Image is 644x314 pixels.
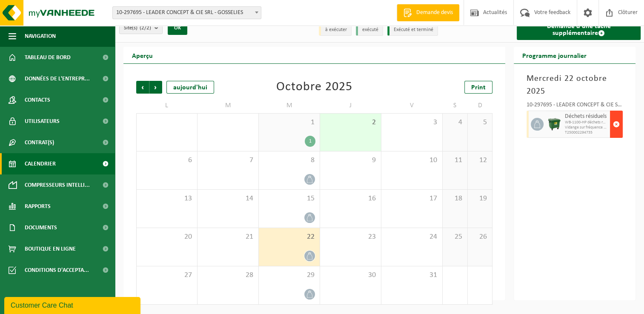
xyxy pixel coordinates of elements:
[263,118,315,127] span: 1
[113,7,261,19] span: 10-297695 - LEADER CONCEPT & CIE SRL - GOSSELIES
[472,194,488,203] span: 19
[197,98,259,113] td: M
[263,194,315,203] span: 15
[276,81,352,94] div: Octobre 2025
[471,84,486,91] span: Print
[387,24,438,36] li: Exécuté et terminé
[202,232,254,242] span: 21
[305,136,315,147] div: 1
[263,271,315,280] span: 29
[202,194,254,203] span: 14
[324,271,377,280] span: 30
[565,113,608,120] span: Déchets résiduels
[25,68,90,89] span: Données de l'entrepr...
[263,232,315,242] span: 22
[386,271,438,280] span: 31
[140,25,151,31] count: (2/2)
[202,271,254,280] span: 28
[119,21,163,34] button: Site(s)(2/2)
[565,130,608,135] span: T250002294735
[25,89,50,111] span: Contacts
[149,81,162,94] span: Suivant
[324,194,377,203] span: 16
[414,9,455,17] span: Demande devis
[4,295,142,314] iframe: chat widget
[464,81,492,94] a: Print
[25,132,54,153] span: Contrat(s)
[136,81,149,94] span: Précédent
[25,47,71,68] span: Tableau de bord
[25,196,51,217] span: Rapports
[356,24,383,36] li: exécuté
[397,4,459,21] a: Demande devis
[136,98,197,113] td: L
[443,98,468,113] td: S
[320,98,381,113] td: J
[527,72,623,98] h3: Mercredi 22 octobre 2025
[514,47,595,63] h2: Programme journalier
[527,102,623,111] div: 10-297695 - LEADER CONCEPT & CIE SRL - GOSSELIES
[263,156,315,165] span: 8
[565,120,608,125] span: WB-1100-HP déchets résiduels
[472,232,488,242] span: 26
[447,118,463,127] span: 4
[141,232,193,242] span: 20
[324,118,377,127] span: 2
[386,156,438,165] span: 10
[386,194,438,203] span: 17
[381,98,443,113] td: V
[25,217,57,238] span: Documents
[319,24,352,36] li: à exécuter
[259,98,320,113] td: M
[141,271,193,280] span: 27
[25,260,89,281] span: Conditions d'accepta...
[447,232,463,242] span: 25
[468,98,493,113] td: D
[112,6,261,19] span: 10-297695 - LEADER CONCEPT & CIE SRL - GOSSELIES
[123,47,161,63] h2: Aperçu
[25,174,90,196] span: Compresseurs intelli...
[447,156,463,165] span: 11
[324,232,377,242] span: 23
[386,232,438,242] span: 24
[472,118,488,127] span: 5
[166,81,214,94] div: aujourd'hui
[141,156,193,165] span: 6
[565,125,608,130] span: Vidange sur fréquence fixe
[447,194,463,203] span: 18
[141,194,193,203] span: 13
[324,156,377,165] span: 9
[202,156,254,165] span: 7
[124,22,151,34] span: Site(s)
[517,20,641,40] a: Demande d'une tâche supplémentaire
[25,26,56,47] span: Navigation
[548,118,561,131] img: WB-1100-HPE-GN-01
[25,111,60,132] span: Utilisateurs
[386,118,438,127] span: 3
[472,156,488,165] span: 12
[25,238,76,260] span: Boutique en ligne
[25,153,56,174] span: Calendrier
[168,21,187,35] button: OK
